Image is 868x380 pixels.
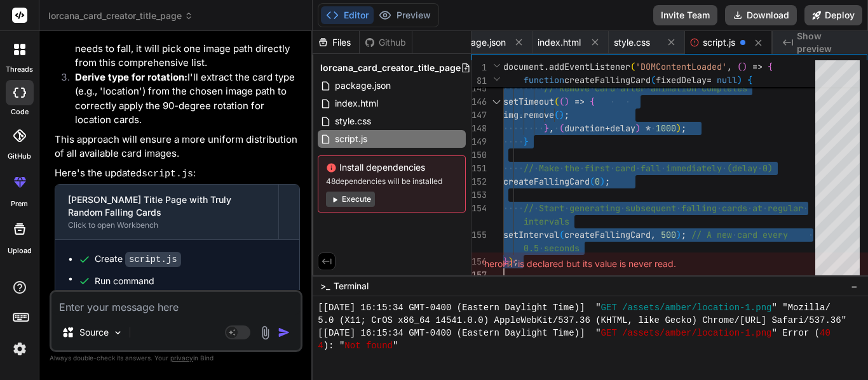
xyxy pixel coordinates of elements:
div: Files [313,36,359,49]
code: script.js [142,169,193,180]
span: [[DATE] 16:15:34 GMT-0400 (Eastern Daylight Time)] " [318,327,600,339]
span: // A new card every [691,229,788,240]
img: icon [278,326,290,339]
span: ) [635,122,641,134]
span: duration [564,122,605,134]
button: [PERSON_NAME] Title Page with Truly Random Falling CardsClick to open Workbench [55,185,278,239]
label: code [11,107,29,117]
span: ; [681,122,686,134]
span: index.html [538,36,581,49]
span: privacy [170,354,193,362]
span: remove [524,109,554,121]
span: ; [681,229,686,240]
label: prem [11,199,28,209]
span: " "Mozilla/ [771,301,830,314]
span: script.js [703,36,735,49]
p: Always double-check its answers. Your in Bind [50,352,302,364]
span: ) [742,61,747,72]
div: 153 [471,188,487,202]
div: Click to collapse the range. [488,95,505,108]
button: Download [725,5,797,25]
span: 4 [318,339,323,352]
span: ) [559,109,564,121]
span: [[DATE] 16:15:34 GMT-0400 (Eastern Daylight Time)] " [318,301,600,314]
strong: Derive type for rotation: [75,71,187,83]
span: = [707,74,712,86]
span: >_ [320,280,330,292]
span: ( [559,122,564,134]
span: ( [737,61,742,72]
span: style.css [614,36,650,49]
span: " Error ( [771,327,820,339]
span: ( [630,61,635,72]
label: threads [6,64,33,75]
span: ( [554,96,559,107]
span: } [524,136,529,147]
span: GET [601,301,617,314]
div: 152 [471,175,487,188]
div: 148 [471,122,487,135]
span: package.json [334,78,392,93]
span: // Start generating subsequent falling cards at re [524,202,778,214]
span: Run command [95,275,287,287]
span: setInterval [503,229,559,240]
span: fixedDelay [656,74,707,86]
div: 150 [471,148,487,162]
button: Invite Team [653,5,717,25]
span: createFallingCard [564,229,651,240]
span: ): " [323,339,345,352]
span: index.html [334,96,379,111]
span: } [544,122,549,134]
span: . [544,61,549,72]
div: 154 [471,202,487,215]
div: Create [95,252,181,266]
span: ( [559,229,564,240]
span: ; [605,176,610,187]
span: " [393,339,398,352]
span: function [524,74,564,86]
div: Click to open Workbench [68,220,266,230]
code: script.js [125,252,181,267]
span: package.json [450,36,506,49]
span: lorcana_card_creator_title_page [320,62,461,74]
li: I'll extract the card type (e.g., 'location') from the chosen image path to correctly apply the 9... [65,70,300,128]
span: 5.0 (X11; CrOS x86_64 14541.0.0) AppleWebKit/537.36 (KHTML, like Gecko) Chrome/[URL] Safari/537.36" [318,314,846,327]
span: 'DOMContentLoaded' [635,61,727,72]
div: 151 [471,162,487,175]
li: When a card needs to fall, it will pick one image path directly from this comprehensive list. [65,27,300,70]
span: style.css [334,114,372,129]
span: ; [564,109,569,121]
span: { [590,96,595,107]
span: 81 [471,74,487,88]
div: 'heroH1' is declared but its value is never read. [471,252,868,275]
span: null [717,74,737,86]
span: ) [600,176,605,187]
div: 145 [471,82,487,95]
span: − [851,280,858,292]
span: . [519,109,524,121]
button: Editor [321,6,374,24]
span: ( [590,176,595,187]
span: ( [651,74,656,86]
span: // Make the first card fall immediately (delay 0) [524,162,773,174]
span: script.js [334,131,369,147]
span: ) [676,122,681,134]
span: Not found [344,339,393,352]
span: img [503,109,519,121]
button: Deploy [804,5,862,25]
div: [PERSON_NAME] Title Page with Truly Random Falling Cards [68,193,266,219]
span: 1000 [656,122,676,134]
span: addEventListener [549,61,630,72]
span: ( [554,109,559,121]
div: 155 [471,228,487,242]
span: 500 [661,229,676,240]
div: 146 [471,95,487,108]
img: attachment [258,325,273,340]
span: 0.5 seconds [524,242,580,254]
span: Install dependencies [326,161,458,174]
p: Source [79,326,109,339]
span: delay [610,122,635,134]
span: , [549,122,554,134]
span: createFallingCard [503,176,590,187]
button: Preview [374,6,436,24]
